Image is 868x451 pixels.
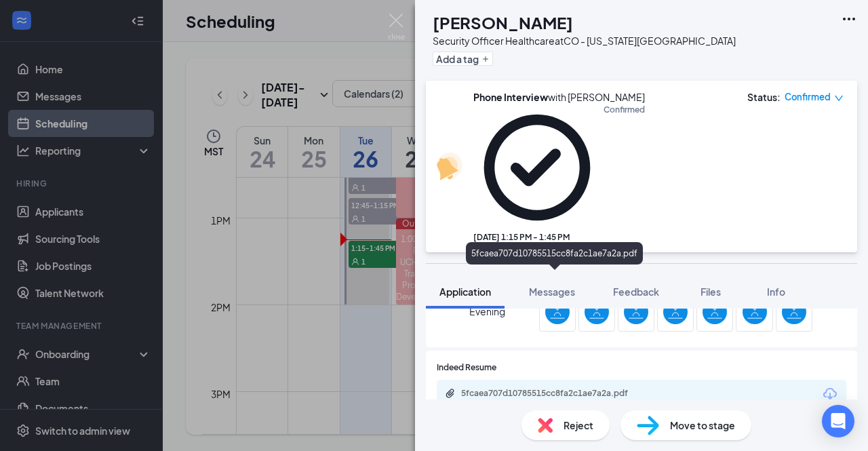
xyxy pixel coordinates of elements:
a: Paperclip5fcaea707d10785515cc8fa2c1ae7a2a.pdf [445,388,665,401]
span: down [834,94,844,103]
span: Reject [564,418,593,433]
div: Status : [747,90,781,104]
div: with [PERSON_NAME] [473,90,645,104]
svg: Plus [481,55,490,63]
span: Feedback [613,286,659,298]
span: Confirmed [785,90,831,104]
span: Application [439,286,491,298]
div: Open Intercom Messenger [822,405,854,437]
span: Indeed Resume [437,361,496,374]
svg: CheckmarkCircle [473,104,601,231]
span: Messages [529,286,575,298]
h1: [PERSON_NAME] [433,11,573,34]
span: Evening [469,299,505,323]
span: Move to stage [670,418,735,433]
span: Info [767,286,785,298]
svg: Paperclip [445,388,456,399]
span: Confirmed [604,104,645,231]
button: PlusAdd a tag [433,52,493,66]
svg: Ellipses [841,11,857,27]
div: Security Officer Healthcare at CO - [US_STATE][GEOGRAPHIC_DATA] [433,34,736,47]
div: 5fcaea707d10785515cc8fa2c1ae7a2a.pdf [466,242,643,264]
div: 5fcaea707d10785515cc8fa2c1ae7a2a.pdf [461,388,651,399]
b: Phone Interview [473,91,548,103]
div: [DATE] 1:15 PM - 1:45 PM [473,231,645,243]
svg: Download [822,386,838,402]
span: Files [701,286,721,298]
